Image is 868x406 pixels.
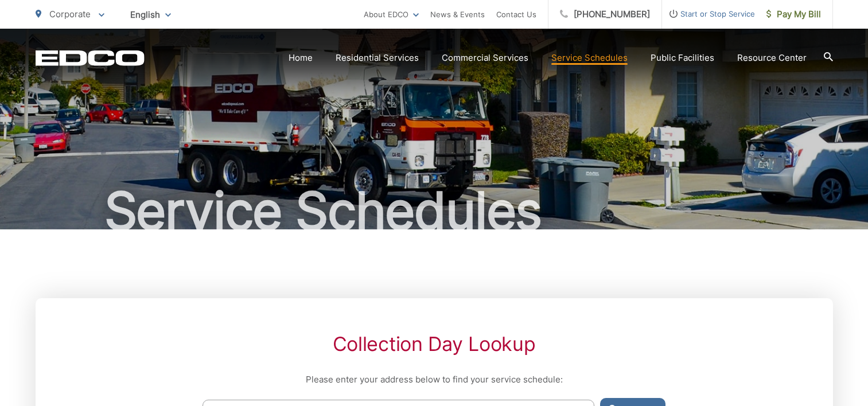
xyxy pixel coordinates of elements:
[203,373,665,387] p: Please enter your address below to find your service schedule:
[442,51,528,65] a: Commercial Services
[496,7,536,21] a: Contact Us
[203,333,665,356] h2: Collection Day Lookup
[289,51,313,65] a: Home
[36,182,833,240] h1: Service Schedules
[364,7,419,21] a: About EDCO
[122,5,180,25] span: English
[651,51,714,65] a: Public Facilities
[36,50,145,66] a: EDCD logo. Return to the homepage.
[551,51,628,65] a: Service Schedules
[766,7,821,21] span: Pay My Bill
[49,9,91,19] span: Corporate
[737,51,807,65] a: Resource Center
[430,7,485,21] a: News & Events
[336,51,419,65] a: Residential Services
